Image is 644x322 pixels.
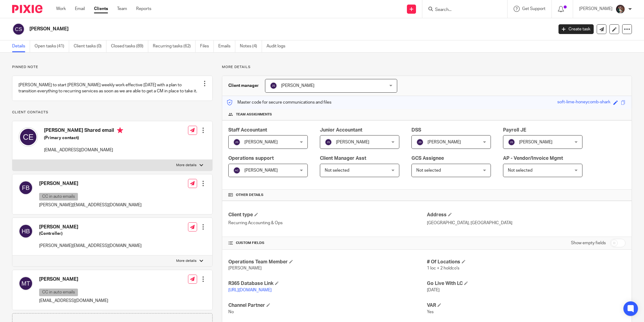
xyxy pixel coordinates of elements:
[427,288,440,292] span: [DATE]
[508,168,532,173] span: Not selected
[233,167,240,174] img: svg%3E
[571,240,606,246] label: Show empty fields
[228,310,234,314] span: No
[228,241,427,245] h4: CUSTOM FIELDS
[244,168,278,173] span: [PERSON_NAME]
[325,139,332,146] img: svg%3E
[427,302,626,309] h4: VAR
[267,40,290,52] a: Audit logs
[427,212,626,218] h4: Address
[240,40,262,52] a: Notes (4)
[39,180,142,187] h4: [PERSON_NAME]
[428,140,461,144] span: [PERSON_NAME]
[228,259,427,265] h4: Operations Team Member
[12,65,213,70] p: Pinned note
[12,40,30,52] a: Details
[44,147,123,153] p: [EMAIL_ADDRESS][DOMAIN_NAME]
[228,266,262,270] span: [PERSON_NAME]
[18,224,33,238] img: svg%3E
[519,140,552,144] span: [PERSON_NAME]
[228,302,427,309] h4: Channel Partner
[153,40,196,52] a: Recurring tasks (62)
[39,289,78,296] p: CC in auto emails
[228,220,427,226] p: Recurring Accounting & Ops
[503,156,563,161] span: AP - Vendor/Invoice Mgmt
[615,4,625,14] img: Profile%20picture%20JUS.JPG
[228,128,267,132] span: Staff Accountant
[39,224,142,230] h4: [PERSON_NAME]
[320,128,362,132] span: Junior Accountant
[176,163,196,168] p: More details
[434,7,489,13] input: Search
[39,231,142,237] h5: (Controller)
[12,5,42,13] img: Pixie
[325,168,349,173] span: Not selected
[228,212,427,218] h4: Client type
[233,139,240,146] img: svg%3E
[427,220,626,226] p: [GEOGRAPHIC_DATA], [GEOGRAPHIC_DATA]
[75,6,85,12] a: Email
[228,288,272,292] a: [URL][DOMAIN_NAME]
[411,156,444,161] span: GCS Assignee
[427,280,626,287] h4: Go Live With LC
[320,156,366,161] span: Client Manager Asst
[427,310,434,314] span: Yes
[74,40,106,52] a: Client tasks (0)
[228,280,427,287] h4: R365 Database Link
[222,65,632,70] p: More details
[39,243,142,249] p: [PERSON_NAME][EMAIL_ADDRESS][DOMAIN_NAME]
[236,112,272,117] span: Team assignments
[218,40,235,52] a: Emails
[94,6,108,12] a: Clients
[117,127,123,133] i: Primary
[579,6,612,12] p: [PERSON_NAME]
[39,193,78,200] p: CC in auto emails
[416,168,441,173] span: Not selected
[227,99,331,105] p: Master code for secure communications and files
[18,276,33,291] img: svg%3E
[522,7,545,11] span: Get Support
[39,276,108,283] h4: [PERSON_NAME]
[200,40,214,52] a: Files
[411,128,421,132] span: DSS
[336,140,369,144] span: [PERSON_NAME]
[508,139,515,146] img: svg%3E
[176,259,196,263] p: More details
[111,40,148,52] a: Closed tasks (89)
[270,82,277,89] img: svg%3E
[117,6,127,12] a: Team
[236,193,263,197] span: Other details
[12,23,25,36] img: svg%3E
[558,24,594,34] a: Create task
[244,140,278,144] span: [PERSON_NAME]
[427,259,626,265] h4: # Of Locations
[35,40,69,52] a: Open tasks (41)
[18,127,38,147] img: svg%3E
[281,84,314,88] span: [PERSON_NAME]
[136,6,151,12] a: Reports
[416,139,424,146] img: svg%3E
[18,180,33,195] img: svg%3E
[44,135,123,141] h5: (Primary contact)
[228,83,259,89] h3: Client manager
[39,298,108,304] p: [EMAIL_ADDRESS][DOMAIN_NAME]
[39,202,142,208] p: [PERSON_NAME][EMAIL_ADDRESS][DOMAIN_NAME]
[44,127,123,135] h4: [PERSON_NAME] Shared email
[427,266,459,270] span: 1 loc + 2 holdco's
[12,110,213,115] p: Client contacts
[557,99,610,106] div: soft-lime-honeycomb-shark
[56,6,66,12] a: Work
[503,128,526,132] span: Payroll JE
[29,26,445,32] h2: [PERSON_NAME]
[228,156,274,161] span: Operations support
